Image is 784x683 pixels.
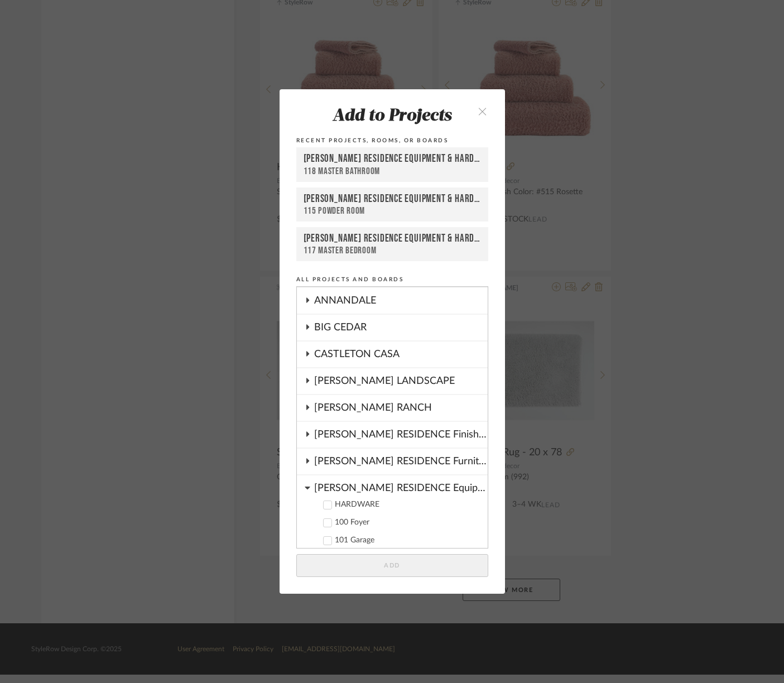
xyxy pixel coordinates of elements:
div: ANNANDALE [314,288,488,314]
div: [PERSON_NAME] LANDSCAPE [314,368,488,394]
div: [PERSON_NAME] RESIDENCE Furniture & Fixtures [314,449,488,474]
div: Add to Projects [296,107,488,126]
div: HARDWARE [335,500,479,509]
div: [PERSON_NAME] RESIDENCE Equipment & Hardware - [304,152,481,166]
div: Recent Projects, Rooms, or Boards [296,136,488,146]
div: 117 Master Bedroom [304,245,481,256]
div: BIG CEDAR [314,315,488,340]
div: 118 Master Bathroom [304,166,481,177]
div: [PERSON_NAME] RESIDENCE Equipment & Hardware - [304,193,481,205]
button: close [466,99,499,122]
div: [PERSON_NAME] RESIDENCE Finishes [314,422,488,448]
button: Add [296,554,488,577]
div: All Projects and Boards [296,275,488,285]
div: [PERSON_NAME] RANCH [314,395,488,421]
div: CASTLETON CASA [314,341,488,367]
div: [PERSON_NAME] RESIDENCE Equipment & Hardware [314,475,488,495]
div: 115 Powder Room [304,205,481,217]
div: 100 Foyer [335,518,479,527]
div: [PERSON_NAME] RESIDENCE Equipment & Hardware - [304,232,481,245]
div: 101 Garage [335,536,479,545]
